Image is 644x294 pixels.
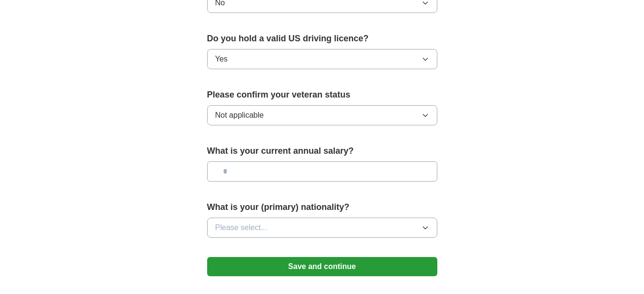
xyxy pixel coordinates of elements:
[207,257,437,276] button: Save and continue
[207,105,437,125] button: Not applicable
[207,49,437,69] button: Yes
[207,218,437,238] button: Please select...
[215,110,264,121] span: Not applicable
[207,88,437,101] label: Please confirm your veteran status
[207,145,437,158] label: What is your current annual salary?
[207,32,437,45] label: Do you hold a valid US driving licence?
[215,222,268,233] span: Please select...
[207,201,437,214] label: What is your (primary) nationality?
[215,53,228,65] span: Yes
